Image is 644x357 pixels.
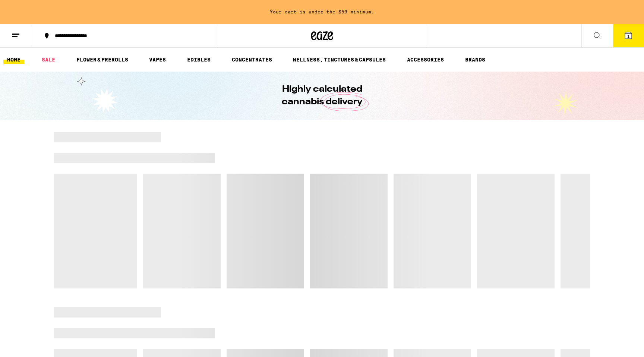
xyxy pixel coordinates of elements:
a: ACCESSORIES [403,55,448,64]
a: SALE [38,55,59,64]
a: VAPES [145,55,170,64]
h1: Highly calculated cannabis delivery [261,83,383,108]
a: EDIBLES [183,55,214,64]
button: BRANDS [461,55,489,64]
a: FLOWER & PREROLLS [73,55,132,64]
span: 1 [627,34,629,38]
a: CONCENTRATES [228,55,276,64]
a: HOME [3,55,24,64]
button: 1 [613,24,644,47]
a: WELLNESS, TINCTURES & CAPSULES [289,55,389,64]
